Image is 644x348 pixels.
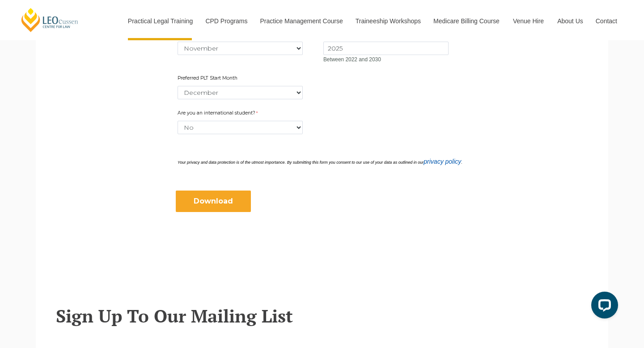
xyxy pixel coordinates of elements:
[506,2,551,40] a: Venue Hire
[424,158,461,165] a: privacy policy
[551,2,589,40] a: About Us
[427,2,506,40] a: Medicare Billing Course
[176,191,251,212] input: Download
[199,2,253,40] a: CPD Programs
[178,42,303,55] select: Which month will you (or did you) complete your degree?
[178,160,462,165] i: Your privacy and data protection is of the utmost importance. By submitting this form you consent...
[121,2,199,40] a: Practical Legal Training
[349,2,427,40] a: Traineeship Workshops
[584,288,622,326] iframe: LiveChat chat widget
[20,7,80,33] a: [PERSON_NAME] Centre for Law
[323,56,381,63] span: Between 2022 and 2030
[178,110,267,119] label: Are you an international student?
[178,75,240,84] label: Preferred PLT Start Month
[323,42,449,55] input: Preferred PLT Start Year
[178,86,303,99] select: Preferred PLT Start Month
[254,2,349,40] a: Practice Management Course
[56,306,588,326] h2: Sign Up To Our Mailing List
[589,2,624,40] a: Contact
[178,121,303,134] select: Are you an international student?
